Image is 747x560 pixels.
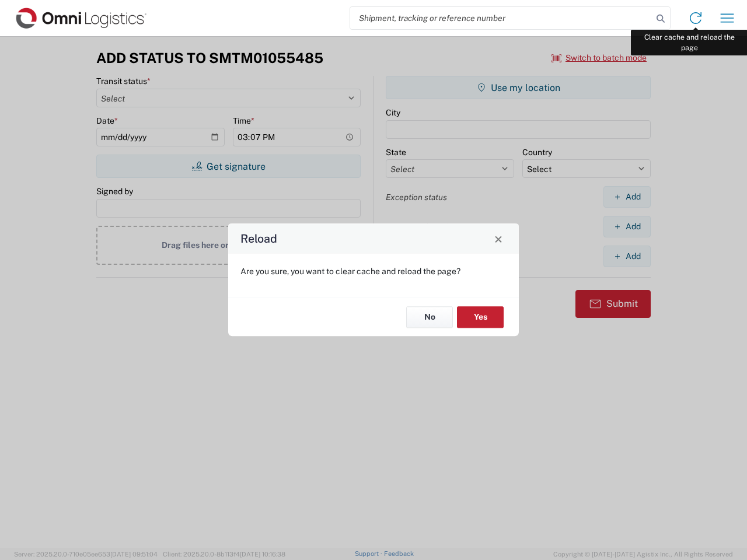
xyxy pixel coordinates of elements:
button: Yes [457,306,504,328]
button: Close [490,230,507,247]
button: No [406,306,453,328]
input: Shipment, tracking or reference number [350,7,652,29]
h4: Reload [240,230,277,247]
p: Are you sure, you want to clear cache and reload the page? [240,266,507,276]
